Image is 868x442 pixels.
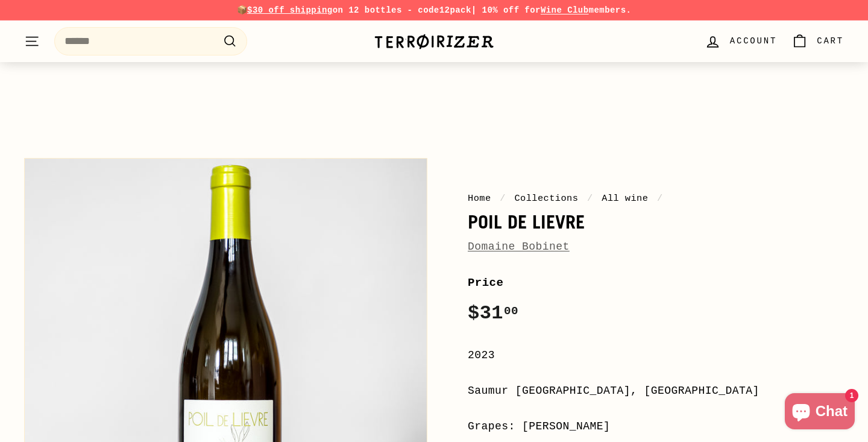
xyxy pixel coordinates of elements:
[468,347,844,364] div: 2023
[247,5,333,15] span: $30 off shipping
[468,212,844,232] h1: Poil de Lievre
[468,382,844,400] div: Saumur [GEOGRAPHIC_DATA], [GEOGRAPHIC_DATA]
[781,393,858,432] inbox-online-store-chat: Shopify online store chat
[654,193,666,204] span: /
[468,274,844,292] label: Price
[602,193,648,204] a: All wine
[468,191,844,206] nav: breadcrumbs
[24,4,844,17] p: 📦 on 12 bottles - code | 10% off for members.
[730,34,777,48] span: Account
[541,5,589,15] a: Wine Club
[468,302,518,324] span: $31
[468,241,570,253] a: Domaine Bobinet
[504,305,518,318] sup: 00
[468,193,491,204] a: Home
[514,193,578,204] a: Collections
[817,34,844,48] span: Cart
[439,5,471,15] strong: 12pack
[468,418,844,435] div: Grapes: [PERSON_NAME]
[584,193,596,204] span: /
[697,24,784,59] a: Account
[497,193,509,204] span: /
[784,24,851,59] a: Cart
